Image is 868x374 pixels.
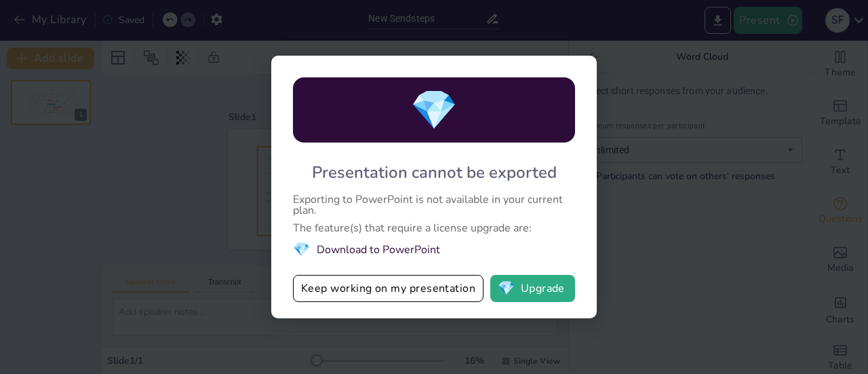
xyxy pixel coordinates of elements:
[490,275,575,302] button: diamondUpgrade
[312,162,557,183] div: Presentation cannot be exported
[410,84,458,136] span: diamond
[293,223,575,233] div: The feature(s) that require a license upgrade are:
[293,240,575,259] li: Download to PowerPoint
[293,275,484,302] button: Keep working on my presentation
[498,282,515,295] span: diamond
[293,194,575,216] div: Exporting to PowerPoint is not available in your current plan.
[293,240,310,259] span: diamond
